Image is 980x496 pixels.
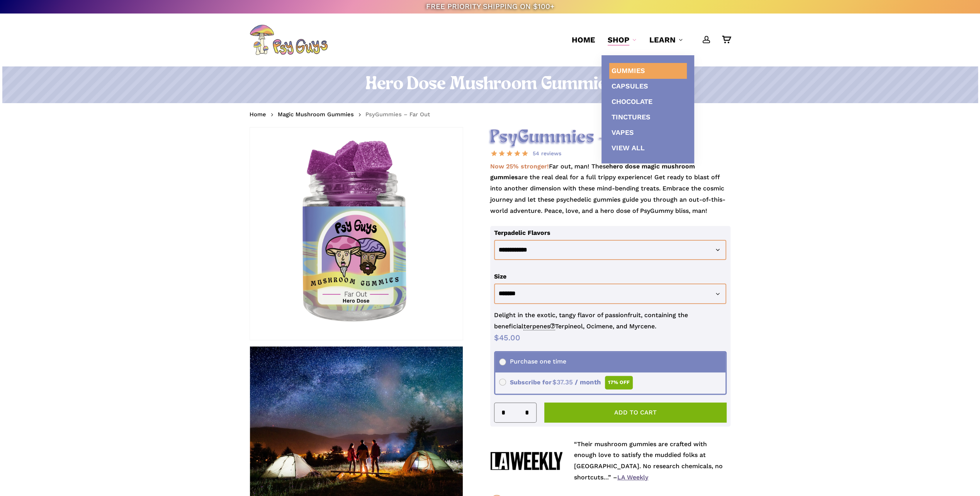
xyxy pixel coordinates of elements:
span: Vapes [611,128,634,136]
span: View All [611,144,645,152]
img: La Weekly Logo [490,452,562,470]
input: Product quantity [508,403,522,422]
h2: PsyGummies – Far Out [490,127,731,148]
h1: Hero Dose Mushroom Gummies [250,74,730,95]
a: Learn [649,34,683,45]
a: Vapes [609,125,686,140]
span: / month [575,378,601,386]
a: LA Weekly [617,474,648,481]
a: View All [609,140,686,156]
span: 37.35 [552,378,573,386]
p: Delight in the exotic, tangy flavor of passionfruit, containing the beneficial Terpineol, Ocimene... [494,310,727,332]
span: Chocolate [611,97,652,105]
span: Learn [649,35,676,44]
span: Shop [608,35,629,44]
span: Tinctures [611,113,651,121]
p: “Their mushroom gummies are crafted with enough love to satisfy the muddied folks at [GEOGRAPHIC_... [574,439,730,483]
strong: Now 25% stronger! [490,163,549,170]
span: PsyGummies – Far Out [365,111,430,118]
a: Gummies [609,63,686,78]
p: Far out, man! These are the real deal for a full trippy experience! Get ready to blast off into a... [490,161,731,226]
a: Magic Mushroom Gummies [278,110,354,118]
span: $ [494,333,499,342]
bdi: 45.00 [494,333,520,342]
span: Home [572,35,595,44]
label: Size [494,273,506,280]
label: Terpadelic Flavors [494,229,550,236]
img: PsyGuys [250,24,328,55]
a: Home [572,34,595,45]
a: Capsules [609,78,686,94]
a: Home [250,110,266,118]
a: Tinctures [609,109,686,125]
a: Cart [722,36,730,44]
span: terpenes [523,323,555,330]
button: Add to cart [544,403,727,423]
span: Subscribe for [499,379,633,386]
a: Chocolate [609,94,686,109]
span: Capsules [611,82,648,90]
span: $ [552,378,557,386]
nav: Main Menu [566,14,730,66]
span: Gummies [611,66,645,75]
span: Purchase one time [499,358,566,365]
a: Shop [608,34,637,45]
